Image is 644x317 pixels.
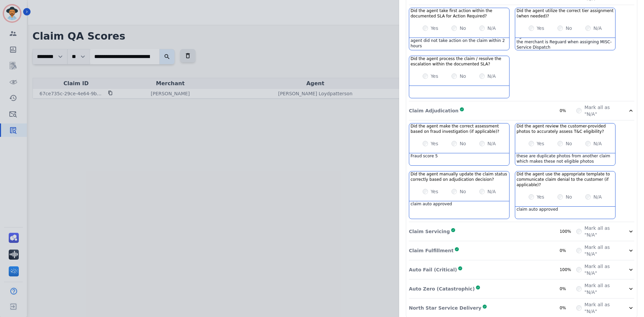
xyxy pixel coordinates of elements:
[409,247,453,254] p: Claim Fulfillment
[411,123,508,134] h3: Did the agent make the correct assessment based on fraud investigation (if applicable)?
[517,171,614,188] h3: Did the agent use the appropriate template to communicate claim denial to the customer (if applic...
[431,73,438,80] label: Yes
[487,188,496,195] label: N/A
[409,38,509,50] div: agent did not take action on the claim within 2 hours
[584,104,620,117] label: Mark all as "N/A"
[409,153,509,165] div: Fraud score 5
[593,140,602,147] label: N/A
[566,25,572,32] label: No
[584,263,620,276] label: Mark all as "N/A"
[460,188,466,195] label: No
[584,301,620,315] label: Mark all as "N/A"
[584,244,620,257] label: Mark all as "N/A"
[537,25,544,32] label: Yes
[409,201,509,213] div: claim auto approved
[537,140,544,147] label: Yes
[431,140,438,147] label: Yes
[517,8,614,19] h3: Did the agent utilize the correct tier assignment (when needed)?
[584,225,620,238] label: Mark all as "N/A"
[559,305,576,311] div: 0%
[537,194,544,200] label: Yes
[559,108,576,113] div: 0%
[409,107,459,114] p: Claim Adjudication
[409,228,450,235] p: Claim Servicing
[460,25,466,32] label: No
[409,305,481,311] p: North Star Service Delivery
[460,73,466,80] label: No
[487,25,496,32] label: N/A
[584,282,620,296] label: Mark all as "N/A"
[409,266,457,273] p: Auto Fail (Critical)
[409,285,475,292] p: Auto Zero (Catastrophic)
[515,38,615,50] div: agent did not escalate the claim to tier 1 when the merchant is Reguard when assigning MISC-Servi...
[593,194,602,200] label: N/A
[593,25,602,32] label: N/A
[559,248,576,253] div: 0%
[566,194,572,200] label: No
[559,286,576,292] div: 0%
[487,73,496,80] label: N/A
[559,267,576,272] div: 100%
[411,8,508,19] h3: Did the agent take first action within the documented SLA for Action Required?
[411,171,508,182] h3: Did the agent manually update the claim status correctly based on adjudication decision?
[487,140,496,147] label: N/A
[515,207,615,219] div: claim auto approved
[566,140,572,147] label: No
[559,229,576,234] div: 100%
[515,153,615,165] div: these are duplicate photos from another claim which makes these not eligible photos
[517,123,614,134] h3: Did the agent review the customer-provided photos to accurately assess T&C eligibility?
[411,56,508,67] h3: Did the agent process the claim / resolve the escalation within the documented SLA?
[431,25,438,32] label: Yes
[431,188,438,195] label: Yes
[460,140,466,147] label: No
